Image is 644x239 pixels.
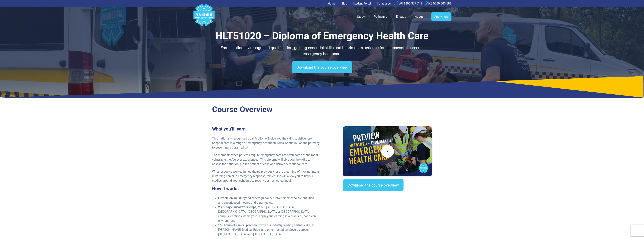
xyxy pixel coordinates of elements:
[343,179,404,191] a: Download the course overview
[212,186,320,191] h3: How it works
[218,223,260,227] strong: 160 hours of clinical placement
[218,205,320,223] li: , at our [GEOGRAPHIC_DATA], [GEOGRAPHIC_DATA], [GEOGRAPHIC_DATA], or [GEOGRAPHIC_DATA] campus loc...
[424,2,451,5] a: NZ 0800 005 689
[212,30,432,42] h1: HLT51020 – Diploma of Emergency Health Care
[218,205,256,209] strong: 2 x 5-day clinical workshops
[218,196,320,205] li: and expert guidance from trainers who are qualified and experienced medics and paramedics.
[212,126,320,132] h3: What you’ll learn
[212,153,320,166] p: The moments when patients require emergency care are often some of the most vulnerable they’ve ev...
[218,196,246,200] strong: Flexible online study
[212,45,432,57] p: Earn a nationally recognised qualification, gaining essential skills and hands-on experience for ...
[292,61,352,73] a: Download the course overview
[218,223,320,237] li: with our industry-leading partners like St [PERSON_NAME], Medical Edge, and other trusted employe...
[372,11,392,22] a: Pathways
[193,7,215,26] a: Australian Paramedical College
[355,11,370,22] a: Study
[212,136,320,150] p: This nationally recognised qualification will give you the skills to deliver pre-hospital care in...
[394,2,422,5] a: AU 1300 377 741
[431,12,451,21] a: Apply now
[212,169,320,183] p: Whether you’ve worked in healthcare previously or are dreaming of moving into a rewarding career ...
[413,11,428,22] a: About
[212,105,432,114] h2: Course Overview
[343,199,432,218] iframe: EmbedSocial Universal Widget
[394,11,411,22] a: Engage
